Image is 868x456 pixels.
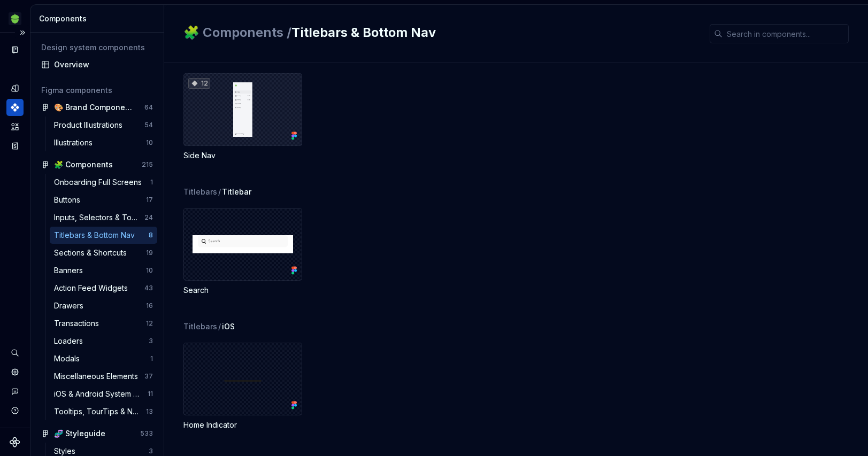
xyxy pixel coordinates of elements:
a: Tooltips, TourTips & Notes13 [50,403,157,420]
div: 11 [148,390,153,398]
button: Contact support [6,383,24,400]
div: 54 [144,121,153,129]
div: Titlebars [183,187,217,197]
div: Sections & Shortcuts [54,248,131,258]
div: 16 [146,302,153,310]
a: Buttons17 [50,191,157,208]
span: iOS [222,321,235,332]
div: Tooltips, TourTips & Notes [54,406,146,417]
div: iOS & Android System Components [54,389,148,399]
a: Overview [37,56,157,73]
div: Banners [54,265,87,276]
a: Miscellaneous Elements37 [50,368,157,385]
div: 12 [146,319,153,328]
div: Modals [54,353,84,364]
a: Design tokens [6,80,24,97]
a: Modals1 [50,350,157,367]
a: Banners10 [50,262,157,279]
a: 🎨 Brand Component Library64 [37,99,157,116]
a: Drawers16 [50,297,157,314]
div: Home Indicator [183,343,302,430]
div: 3 [149,337,153,345]
div: 12 [188,78,210,89]
div: Components [39,13,159,24]
div: 8 [149,231,153,239]
div: Inputs, Selectors & Toggles [54,212,144,223]
div: 10 [146,138,153,147]
h2: Titlebars & Bottom Nav [183,24,697,41]
a: Loaders3 [50,333,157,350]
div: 24 [144,213,153,222]
img: 236da360-d76e-47e8-bd69-d9ae43f958f1.png [9,12,21,25]
div: Search [183,285,302,296]
span: 🧩 Components / [183,25,291,40]
div: 17 [146,196,153,204]
div: 12Side Nav [183,73,302,161]
a: Sections & Shortcuts19 [50,244,157,261]
a: Action Feed Widgets43 [50,280,157,297]
a: Transactions12 [50,315,157,332]
span: Titlebar [222,187,251,197]
a: 🧩 Components215 [37,156,157,173]
div: Figma components [41,85,153,96]
div: Titlebars [183,321,217,332]
button: Expand sidebar [15,25,30,40]
div: Miscellaneous Elements [54,371,142,382]
a: Storybook stories [6,137,24,154]
div: 43 [144,284,153,292]
div: 1 [150,178,153,187]
a: Inputs, Selectors & Toggles24 [50,209,157,226]
div: Drawers [54,300,88,311]
div: 64 [144,103,153,112]
div: 🧩 Components [54,159,113,170]
div: Illustrations [54,137,97,148]
span: / [218,321,221,332]
div: Loaders [54,336,87,346]
div: Overview [54,59,153,70]
div: Buttons [54,195,85,205]
svg: Supernova Logo [10,437,20,447]
a: Product Illustrations54 [50,117,157,134]
div: Action Feed Widgets [54,283,132,293]
div: 215 [142,160,153,169]
a: iOS & Android System Components11 [50,385,157,403]
div: Home Indicator [183,420,302,430]
div: 🧬 Styleguide [54,428,105,439]
div: Titlebars & Bottom Nav [54,230,139,241]
span: / [218,187,221,197]
a: Assets [6,118,24,135]
div: 533 [140,429,153,438]
div: 1 [150,354,153,363]
div: Product Illustrations [54,120,127,130]
div: 19 [146,249,153,257]
a: Components [6,99,24,116]
div: 🎨 Brand Component Library [54,102,134,113]
div: Onboarding Full Screens [54,177,146,188]
div: Side Nav [183,150,302,161]
a: Onboarding Full Screens1 [50,174,157,191]
div: 10 [146,266,153,275]
a: Documentation [6,41,24,58]
a: Settings [6,364,24,381]
div: Transactions [54,318,103,329]
div: Search [183,208,302,296]
div: 37 [144,372,153,381]
a: 🧬 Styleguide533 [37,425,157,442]
div: 3 [149,447,153,455]
a: Illustrations10 [50,134,157,151]
button: Search ⌘K [6,344,24,361]
div: 13 [146,407,153,416]
input: Search in components... [723,24,849,43]
div: Design system components [41,42,153,53]
a: Titlebars & Bottom Nav8 [50,227,157,244]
